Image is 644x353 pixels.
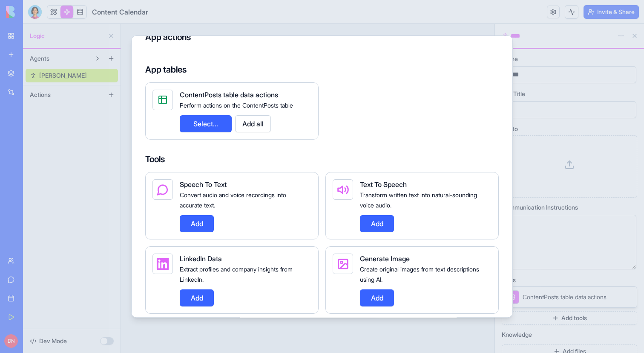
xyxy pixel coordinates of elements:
[180,215,214,232] button: Add
[360,215,394,232] button: Add
[180,265,293,283] span: Extract profiles and company insights from LinkedIn.
[145,31,499,43] h4: App actions
[360,191,477,209] span: Transform written text into natural-sounding voice audio.
[145,64,499,76] h4: App tables
[180,180,227,189] span: Speech To Text
[360,265,479,283] span: Create original images from text descriptions using AI.
[145,153,499,165] h4: Tools
[360,289,394,306] button: Add
[180,102,293,109] span: Perform actions on the ContentPosts table
[180,191,286,209] span: Convert audio and voice recordings into accurate text.
[235,115,271,132] button: Add all
[360,254,410,263] span: Generate Image
[360,180,407,189] span: Text To Speech
[180,254,222,263] span: LinkedIn Data
[180,90,278,99] span: ContentPosts table data actions
[180,115,232,132] button: Select...
[180,289,214,306] button: Add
